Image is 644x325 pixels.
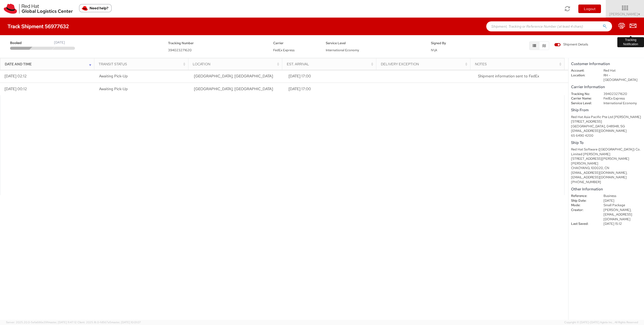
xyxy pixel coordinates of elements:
[567,68,600,73] dt: Account:
[567,73,600,78] dt: Location:
[571,115,641,120] div: Red Hat Asia Pacific Pte Ltd [PERSON_NAME]
[168,48,192,52] span: 394023271620
[194,74,273,79] span: SINGAPORE, SG
[578,5,601,13] button: Logout
[194,86,273,91] span: SINGAPORE, SG
[571,187,641,191] h5: Other Information
[567,222,600,226] dt: Last Saved:
[431,48,437,52] span: N\A
[567,198,600,203] dt: Ship Date:
[99,86,128,91] span: Awaiting Pick-Up
[554,42,588,48] label: Shipment Details
[10,41,32,45] span: Booked
[567,194,600,198] dt: Reference:
[571,180,641,185] div: [PHONE_NUMBER]
[564,320,638,324] span: Copyright © [DATE]-[DATE] Agistix Inc., All Rights Reserved
[571,147,641,156] div: Red Hat Software ([GEOGRAPHIC_DATA]) Co. Limited [PERSON_NAME]
[273,41,318,45] h5: Carrier
[8,24,69,29] h4: Track Shipment 56977632
[567,96,600,101] dt: Carrier Name:
[571,141,641,145] h5: Ship To
[79,4,112,12] button: Need help?
[571,62,641,66] h5: Customer Information
[284,70,379,83] td: [DATE] 17:00
[48,320,77,324] span: master, [DATE] 11:47:12
[609,12,641,16] span: [PERSON_NAME]
[567,92,600,96] dt: Tracking No:
[475,62,563,67] div: Notes
[617,37,644,47] div: Tracking Notification
[571,171,641,180] div: [EMAIL_ADDRESS][DOMAIN_NAME],[EMAIL_ADDRESS][DOMAIN_NAME]
[571,85,641,89] h5: Carrier Information
[287,62,375,67] div: Est. Arrival
[284,83,379,95] td: [DATE] 17:00
[567,203,600,208] dt: Mode:
[381,62,469,67] div: Delivery Exception
[168,41,266,45] h5: Tracking Number
[571,156,641,166] div: [STREET_ADDRESS][PERSON_NAME][PERSON_NAME]
[4,4,73,14] img: rh-logistics-00dfa346123c4ec078e1.svg
[567,208,600,212] dt: Creator:
[193,62,280,67] div: Location
[6,320,77,324] span: Server: 2025.20.0-5efa686e39f
[54,40,65,45] div: [DATE]
[567,101,600,106] dt: Service Level:
[571,129,641,133] div: [EMAIL_ADDRESS][DOMAIN_NAME]
[638,12,641,16] span: ▼
[571,108,641,112] h5: Ship From
[77,320,141,324] span: Client: 2025.18.0-fd567a5
[5,62,93,67] div: Date and Time
[571,133,641,138] div: 65 6490 4200
[99,74,128,79] span: Awaiting Pick-Up
[111,320,141,324] span: master, [DATE] 10:01:07
[478,74,539,79] span: Shipment information sent to FedEx
[326,41,423,45] h5: Service Level
[273,48,295,52] span: FedEx Express
[326,48,359,52] span: International Economy
[554,42,588,47] span: Shipment Details
[99,62,186,67] div: Transit Status
[603,208,631,212] span: [PERSON_NAME],
[486,21,612,31] input: Shipment, Tracking or Reference Number (at least 4 chars)
[571,119,641,124] div: [STREET_ADDRESS]
[431,41,476,45] h5: Signed By
[571,166,641,171] div: CHAOYANG, 100020, CN
[571,124,641,129] div: [GEOGRAPHIC_DATA], 048948, SG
